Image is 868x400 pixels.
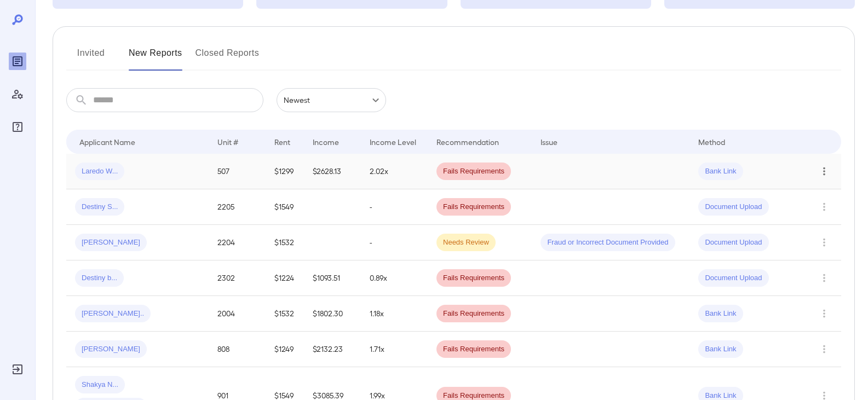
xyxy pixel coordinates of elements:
td: $2132.23 [304,332,361,367]
td: $1532 [266,225,304,260]
button: Row Actions [815,198,833,216]
span: Fraud or Incorrect Document Provided [541,237,675,248]
span: Destiny b... [75,273,124,283]
span: Fails Requirements [436,309,511,319]
td: 0.89x [361,260,428,296]
td: $2628.13 [304,154,361,189]
div: Newest [277,88,386,112]
td: $1093.51 [304,260,361,296]
span: [PERSON_NAME] [75,344,147,355]
span: Needs Review [436,237,496,248]
div: Applicant Name [79,135,135,148]
span: Fails Requirements [436,166,511,177]
td: 2302 [209,260,266,296]
span: Fails Requirements [436,273,511,283]
button: Row Actions [815,305,833,322]
button: Row Actions [815,163,833,180]
td: 808 [209,332,266,367]
td: $1802.30 [304,296,361,332]
span: Fails Requirements [436,344,511,355]
td: 1.18x [361,296,428,332]
span: Fails Requirements [436,202,511,212]
span: Bank Link [698,344,743,355]
td: 2004 [209,296,266,332]
div: Manage Users [9,85,26,103]
span: Bank Link [698,166,743,177]
td: $1549 [266,189,304,225]
button: Invited [66,44,116,71]
td: 507 [209,154,266,189]
span: Document Upload [698,273,768,283]
div: Income Level [370,135,416,148]
td: 2204 [209,225,266,260]
div: Unit # [217,135,238,148]
td: - [361,189,428,225]
span: Laredo W... [75,166,124,177]
span: [PERSON_NAME] [75,237,147,248]
div: Rent [274,135,292,148]
span: Document Upload [698,202,768,212]
span: Bank Link [698,309,743,319]
span: Shakya N... [75,380,125,390]
button: Row Actions [815,269,833,287]
span: [PERSON_NAME].. [75,309,151,319]
div: Issue [541,135,558,148]
button: Row Actions [815,234,833,251]
td: - [361,225,428,260]
td: $1532 [266,296,304,332]
div: Method [698,135,725,148]
td: 1.71x [361,332,428,367]
button: Closed Reports [196,44,260,71]
td: $1224 [266,260,304,296]
div: Reports [9,53,26,70]
td: 2205 [209,189,266,225]
div: FAQ [9,118,26,136]
button: New Reports [129,44,182,71]
td: $1249 [266,332,304,367]
div: Log Out [9,361,26,378]
td: $1299 [266,154,304,189]
div: Income [313,135,339,148]
td: 2.02x [361,154,428,189]
div: Recommendation [436,135,499,148]
button: Row Actions [815,340,833,358]
span: Document Upload [698,237,768,248]
span: Destiny S... [75,202,124,212]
